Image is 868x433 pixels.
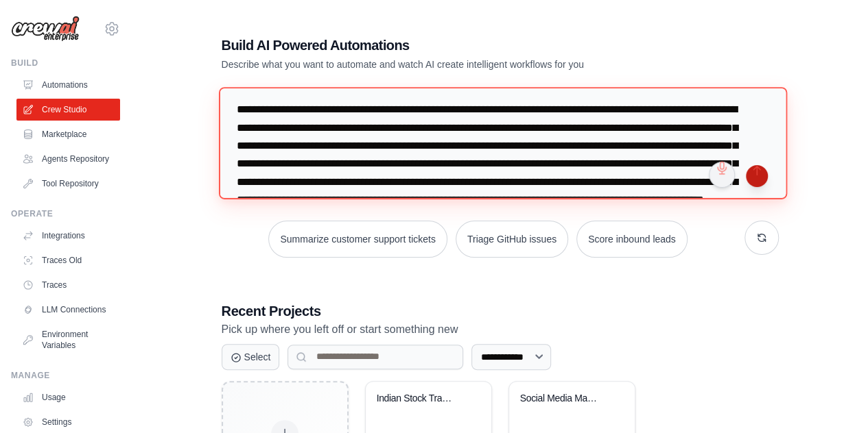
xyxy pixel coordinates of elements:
img: Logo [11,16,80,42]
button: Select [222,344,280,370]
div: Manage [11,370,120,381]
a: Crew Studio [16,99,120,121]
a: Usage [16,386,120,408]
a: Agents Repository [16,148,120,170]
a: Tool Repository [16,173,120,195]
button: Get new suggestions [744,221,779,255]
h3: Recent Projects [222,301,779,321]
button: Click to speak your automation idea [709,162,735,188]
a: Settings [16,411,120,433]
div: Social Media Management Automation [520,393,603,405]
a: Integrations [16,225,120,247]
button: Score inbound leads [576,221,688,258]
h1: Build AI Powered Automations [222,36,683,55]
a: Automations [16,74,120,96]
div: Operate [11,208,120,219]
a: Marketplace [16,123,120,145]
p: Describe what you want to automate and watch AI create intelligent workflows for you [222,58,683,71]
a: Traces [16,274,120,296]
a: Environment Variables [16,323,120,356]
div: Build [11,58,120,69]
a: LLM Connections [16,299,120,321]
iframe: Chat Widget [799,367,868,433]
p: Pick up where you left off or start something new [222,321,779,338]
button: Triage GitHub issues [456,221,568,258]
a: Traces Old [16,249,120,271]
div: Indian Stock Trading Bot - Daily Recommendations [377,393,460,405]
button: Summarize customer support tickets [268,221,447,258]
